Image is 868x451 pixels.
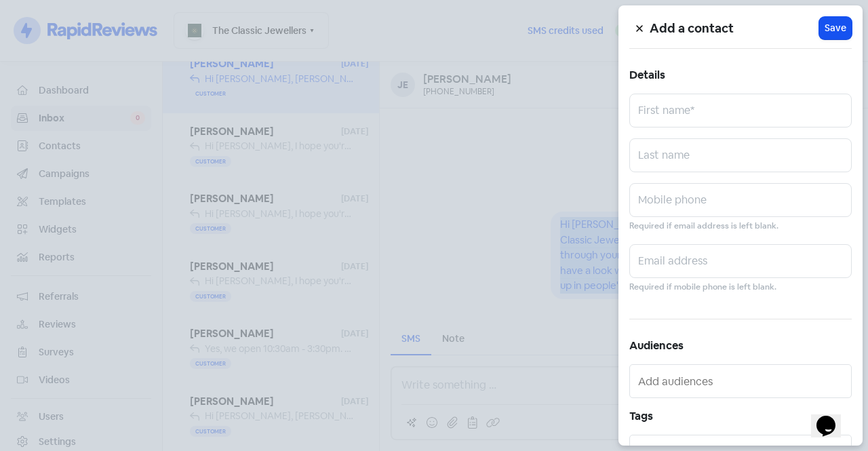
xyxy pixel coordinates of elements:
input: Last name [629,138,852,172]
span: Save [825,21,846,35]
input: Mobile phone [629,183,852,217]
small: Required if mobile phone is left blank. [629,281,776,294]
button: Save [819,17,852,39]
h5: Details [629,65,852,85]
input: Email address [629,244,852,278]
input: First name [629,94,852,128]
h5: Add a contact [650,18,819,39]
small: Required if email address is left blank. [629,220,778,233]
h5: Audiences [629,336,852,356]
input: Add audiences [638,370,846,392]
iframe: chat widget [811,397,854,437]
h5: Tags [629,406,852,427]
